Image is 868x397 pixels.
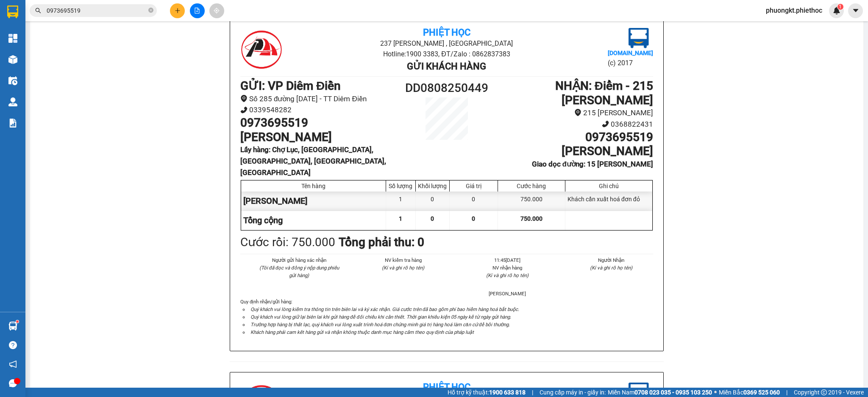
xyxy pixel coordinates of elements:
span: environment [574,109,581,116]
li: Hotline: 1900 3383, ĐT/Zalo : 0862837383 [309,49,584,59]
h1: DD0808250449 [395,79,498,97]
img: logo-vxr [7,6,18,18]
i: Trường hợp hàng bị thất lạc, quý khách vui lòng xuất trình hoá đơn chứng minh giá trị hàng hoá là... [250,322,510,328]
li: Người gửi hàng xác nhận [257,256,341,264]
span: caret-down [852,7,860,14]
button: caret-down [848,3,863,18]
div: Giá trị [452,183,495,189]
span: file-add [194,8,200,14]
span: | [786,388,787,397]
li: Người Nhận [570,256,654,264]
li: 0368822431 [498,119,653,130]
i: Khách hàng phải cam kết hàng gửi và nhận không thuộc danh mục hàng cấm theo quy định của pháp luật [250,329,474,335]
div: Khối lượng [418,183,447,189]
span: phuongkt.phiethoc [759,5,829,16]
b: GỬI : VP Diêm Điền [240,79,341,93]
h1: [PERSON_NAME] [498,144,653,158]
li: NV kiểm tra hàng [362,256,445,264]
span: copyright [821,389,827,395]
i: (Tôi đã đọc và đồng ý nộp dung phiếu gửi hàng) [259,265,339,278]
button: plus [170,3,185,18]
span: | [532,388,533,397]
div: 0 [416,192,450,211]
img: warehouse-icon [8,55,17,64]
img: warehouse-icon [8,322,17,330]
span: environment [240,95,248,102]
div: Quy định nhận/gửi hàng : [240,298,653,336]
span: close-circle [148,7,153,15]
span: plus [175,8,181,14]
div: 1 [386,192,416,211]
img: logo.jpg [629,28,649,48]
li: 11:45[DATE] [465,256,549,264]
h1: 0973695519 [240,116,395,130]
li: [PERSON_NAME] [465,290,549,297]
span: Miền Bắc [719,388,780,397]
span: 1 [399,215,402,222]
i: (Kí và ghi rõ họ tên) [486,272,529,278]
div: 750.000 [498,192,565,211]
div: Số lượng [388,183,413,189]
span: 0 [431,215,434,222]
b: Phiệt Học [423,382,470,392]
h1: 0973695519 [498,130,653,144]
img: logo.jpg [240,28,283,70]
i: Quý khách vui lòng kiểm tra thông tin trên biên lai và ký xác nhận. Giá cước trên đã bao gồm phí ... [250,306,519,312]
li: Số 285 đường [DATE] - TT Diêm Điền [240,93,395,105]
sup: 1 [16,320,19,323]
span: 1 [839,4,842,10]
span: phone [240,106,248,114]
span: Cung cấp máy in - giấy in: [540,388,606,397]
strong: 0369 525 060 [743,389,780,396]
strong: 0708 023 035 - 0935 103 250 [634,389,712,396]
img: warehouse-icon [8,97,17,106]
i: Quý khách vui lòng giữ lại biên lai khi gửi hàng để đối chiếu khi cần thiết. Thời gian khiếu kiện... [250,314,511,320]
li: 215 [PERSON_NAME] [498,107,653,119]
span: question-circle [9,341,17,349]
div: [PERSON_NAME] [241,192,386,211]
img: icon-new-feature [833,7,840,14]
b: Lấy hàng : Chợ Lục, [GEOGRAPHIC_DATA], [GEOGRAPHIC_DATA], [GEOGRAPHIC_DATA], [GEOGRAPHIC_DATA] [240,145,386,176]
b: Tổng phải thu: 0 [339,235,424,249]
span: aim [214,8,220,14]
button: aim [209,3,224,18]
img: dashboard-icon [8,34,17,43]
span: message [9,379,17,387]
b: [DOMAIN_NAME] [608,50,653,56]
li: (c) 2017 [608,58,653,68]
div: Cước hàng [500,183,563,189]
img: solution-icon [8,119,17,128]
i: (Kí và ghi rõ họ tên) [590,265,632,271]
sup: 1 [837,4,843,10]
div: Khách cần xuất hoá đơn đỏ [565,192,652,211]
span: 0 [472,215,475,222]
h1: [PERSON_NAME] [240,130,395,144]
div: Ghi chú [568,183,650,189]
span: notification [9,360,17,368]
span: search [35,8,41,14]
span: phone [602,120,609,128]
div: Cước rồi : 750.000 [240,233,335,252]
strong: 1900 633 818 [489,389,526,396]
span: ⚪️ [714,391,717,394]
li: 0339548282 [240,104,395,116]
span: Miền Nam [608,388,712,397]
b: NHẬN : Điểm - 215 [PERSON_NAME] [555,79,653,107]
b: Phiệt Học [423,27,470,38]
div: Tên hàng [243,183,384,189]
div: 0 [450,192,498,211]
button: file-add [190,3,205,18]
b: Gửi khách hàng [407,61,486,72]
input: Tìm tên, số ĐT hoặc mã đơn [47,6,147,15]
li: 237 [PERSON_NAME] , [GEOGRAPHIC_DATA] [309,38,584,49]
i: (Kí và ghi rõ họ tên) [382,265,424,271]
li: NV nhận hàng [465,264,549,272]
span: close-circle [148,8,153,13]
span: Tổng cộng [243,215,283,225]
span: Hỗ trợ kỹ thuật: [448,388,526,397]
span: 750.000 [520,215,542,222]
b: Giao dọc đường: 15 [PERSON_NAME] [532,160,653,168]
img: warehouse-icon [8,76,17,85]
